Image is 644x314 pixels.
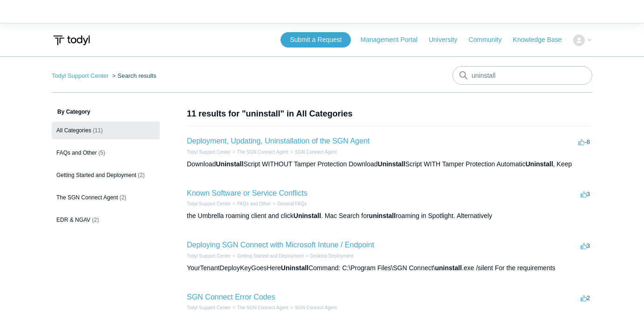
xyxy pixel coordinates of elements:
[187,149,231,156] li: Todyl Support Center
[452,66,592,85] input: Search
[378,160,405,168] em: Uninstall
[93,127,103,134] span: (11)
[52,122,160,139] a: All Categories (11)
[237,253,304,259] a: Getting Started and Deployment
[295,150,337,155] a: SGN Connect Agent
[277,201,307,206] a: General FAQs
[110,72,157,79] li: Search results
[513,35,571,45] a: Knowledge Base
[187,159,592,169] div: Download Script WITHOUT Tamper Protection Download Script WITH Tamper Protection Automatic , Keep
[52,144,160,162] a: FAQs and Other (5)
[187,200,231,207] li: Todyl Support Center
[581,191,590,198] span: 3
[56,194,118,201] span: The SGN Connect Agent
[187,189,308,197] a: Known Software or Service Conflicts
[52,32,91,49] img: Todyl Support Center Help Center home page
[187,211,592,221] div: the Umbrella roaming client and click . Mac Search for roaming in Spotlight. Alternatively
[578,138,590,145] span: -8
[237,305,288,310] a: The SGN Connect Agent
[271,200,307,207] li: General FAQs
[581,294,590,301] span: 2
[216,160,243,168] em: Uninstall
[138,172,145,178] span: (2)
[187,304,231,311] li: Todyl Support Center
[288,149,337,156] li: SGN Connect Agent
[56,150,97,156] span: FAQs and Other
[281,32,351,48] a: Submit a Request
[56,127,91,134] span: All Categories
[231,149,288,156] li: The SGN Connect Agent
[187,241,374,249] a: Deploying SGN Connect with Microsoft Intune / Endpoint
[294,212,321,219] em: Uninstall
[187,293,275,301] a: SGN Connect Error Codes
[187,108,592,120] h1: 11 results for "uninstall" in All Categories
[231,200,271,207] li: FAQs and Other
[304,253,354,259] li: Desktop Deployment
[429,35,466,45] a: University
[231,253,304,259] li: Getting Started and Deployment
[231,304,288,311] li: The SGN Connect Agent
[52,166,160,184] a: Getting Started and Deployment (2)
[187,263,592,273] div: YourTenantDeployKeyGoesHere Command: C:\Program Files\SGN Connect\ .exe /silent For the requirements
[469,35,511,45] a: Community
[52,189,160,206] a: The SGN Connect Agent (2)
[581,242,590,249] span: 3
[52,108,160,116] h3: By Category
[98,150,105,156] span: (5)
[288,304,337,311] li: SGN Connect Agent
[187,150,231,155] a: Todyl Support Center
[281,264,308,272] em: Uninstall
[52,72,109,79] a: Todyl Support Center
[56,217,90,223] span: EDR & NGAV
[52,211,160,229] a: EDR & NGAV (2)
[369,212,396,219] em: uninstall
[187,305,231,310] a: Todyl Support Center
[119,194,126,201] span: (2)
[435,264,462,272] em: uninstall
[187,201,231,206] a: Todyl Support Center
[92,217,99,223] span: (2)
[361,35,427,45] a: Management Portal
[237,201,271,206] a: FAQs and Other
[56,172,136,178] span: Getting Started and Deployment
[310,253,354,259] a: Desktop Deployment
[526,160,553,168] em: Uninstall
[187,253,231,259] a: Todyl Support Center
[52,72,110,79] li: Todyl Support Center
[295,305,337,310] a: SGN Connect Agent
[187,253,231,259] li: Todyl Support Center
[187,137,370,145] a: Deployment, Updating, Uninstallation of the SGN Agent
[237,150,288,155] a: The SGN Connect Agent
